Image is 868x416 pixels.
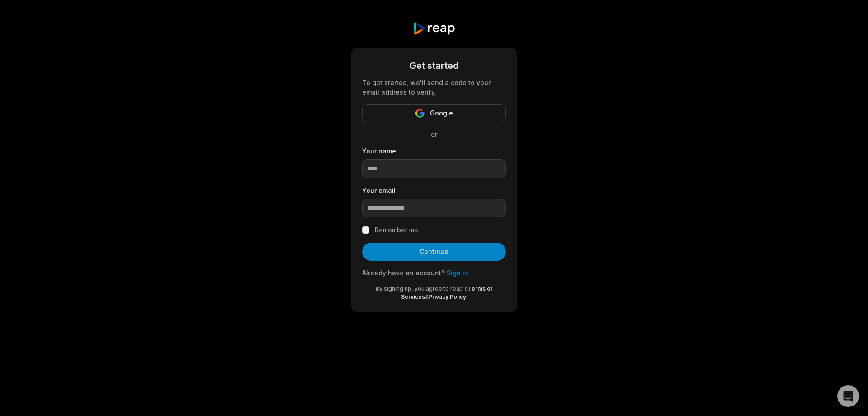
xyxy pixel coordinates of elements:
span: Already have an account? [362,269,445,277]
label: Remember me [375,225,418,235]
img: reap [412,22,455,35]
a: Privacy Policy [429,293,466,300]
span: & [425,293,429,300]
button: Google [362,104,506,122]
div: Open Intercom Messenger [837,385,859,407]
div: To get started, we'll send a code to your email address to verify. [362,78,506,97]
span: or [424,129,444,139]
label: Your email [362,186,506,195]
span: Google [430,108,453,119]
a: Sign in [447,269,468,277]
div: Get started [362,59,506,72]
label: Your name [362,146,506,156]
span: . [466,293,467,300]
span: By signing up, you agree to reap's [376,285,468,292]
button: Continue [362,243,506,261]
